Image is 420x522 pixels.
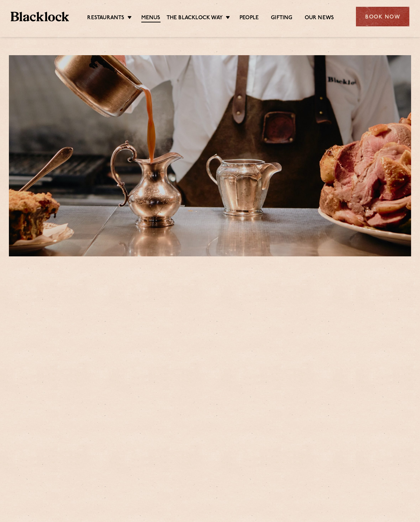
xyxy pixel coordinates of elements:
[11,12,69,22] img: BL_Textured_Logo-footer-cropped.svg
[305,15,334,22] a: Our News
[240,15,259,22] a: People
[87,15,124,22] a: Restaurants
[356,7,409,26] div: Book Now
[271,15,292,22] a: Gifting
[141,15,161,22] a: Menus
[167,15,223,22] a: The Blacklock Way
